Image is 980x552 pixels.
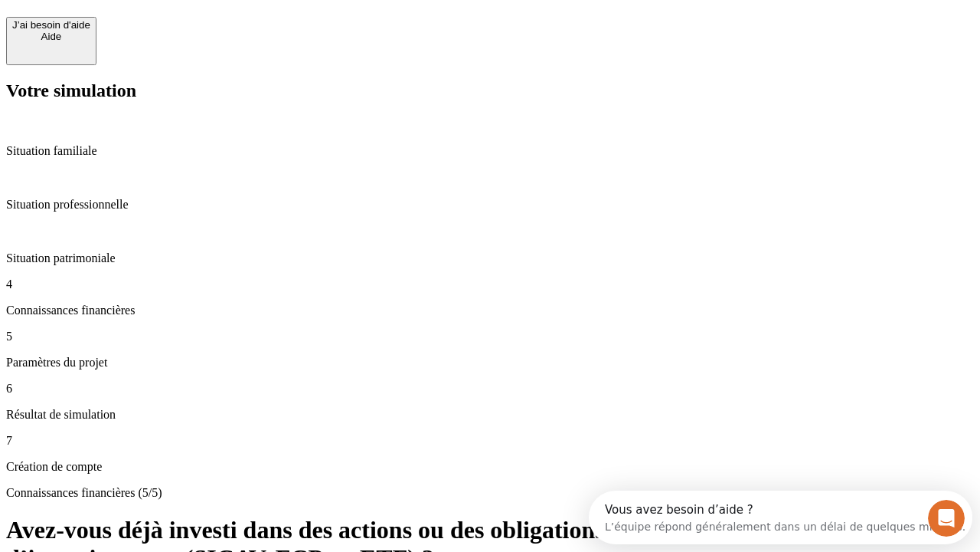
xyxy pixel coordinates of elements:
div: Vous avez besoin d’aide ? [16,13,377,25]
h2: Votre simulation [6,80,974,101]
p: 7 [6,434,974,448]
div: L’équipe répond généralement dans un délai de quelques minutes. [16,25,377,41]
p: 4 [6,278,974,291]
p: Paramètres du projet [6,356,974,370]
button: J’ai besoin d'aideAide [6,17,96,65]
p: 5 [6,330,974,343]
p: Connaissances financières (5/5) [6,486,974,500]
p: Situation patrimoniale [6,251,974,265]
p: Situation professionnelle [6,198,974,212]
p: 6 [6,382,974,396]
iframe: Intercom live chat discovery launcher [589,491,972,544]
p: Résultat de simulation [6,408,974,422]
div: J’ai besoin d'aide [12,19,90,31]
p: Création de compte [6,460,974,474]
div: Aide [12,31,90,42]
div: Ouvrir le Messenger Intercom [6,6,422,48]
p: Situation familiale [6,144,974,158]
iframe: Intercom live chat [928,500,965,537]
p: Connaissances financières [6,304,974,317]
